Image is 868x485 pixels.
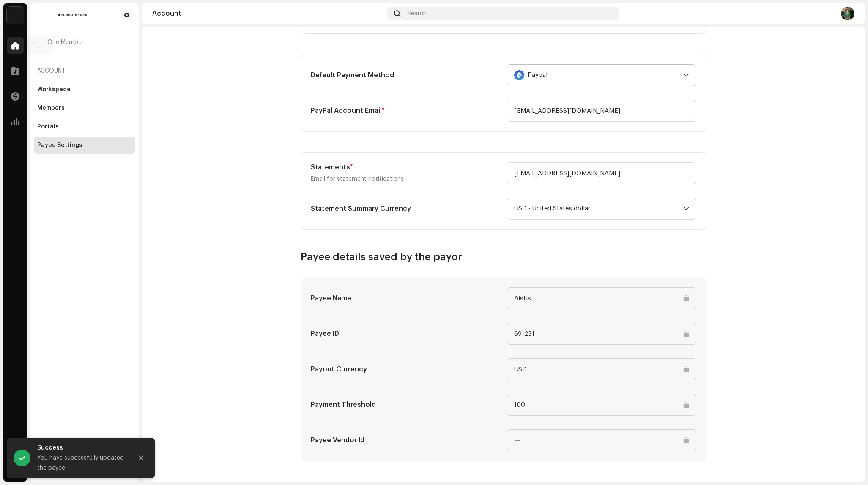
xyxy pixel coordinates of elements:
[152,10,384,17] div: Account
[301,250,706,264] h3: Payee details saved by the payor
[311,162,500,172] h5: Statements
[34,118,135,135] re-m-nav-item: Portals
[311,329,500,339] h5: Payee ID
[34,81,135,98] re-m-nav-item: Workspace
[34,137,135,154] re-m-nav-item: Payee Settings
[37,105,65,112] div: Members
[311,174,500,184] p: Email for statement notifications
[37,142,82,149] div: Payee Settings
[47,39,84,46] span: One Member
[841,7,854,20] img: 77267dba-4160-4ac2-bc2b-a0b371f97a1c
[311,435,500,445] h5: Payee Vendor Id
[311,70,500,80] h5: Default Payment Method
[507,394,696,416] input: 0
[507,429,696,451] input: —
[407,10,427,17] span: Search
[34,100,135,117] re-m-nav-item: Members
[514,65,683,86] span: Paypal
[683,65,689,86] div: dropdown trigger
[507,323,696,345] input: —
[37,443,126,453] div: Success
[514,198,683,219] span: USD - United States dollar
[37,123,59,130] div: Portals
[311,364,500,374] h5: Payout Currency
[34,37,44,47] img: 77267dba-4160-4ac2-bc2b-a0b371f97a1c
[37,10,108,20] img: dd1629f2-61db-4bea-83cc-ae53c4a0e3a5
[311,400,500,410] h5: Payment Threshold
[37,453,126,473] div: You have successfully updated the payee
[507,162,696,184] input: Enter email
[7,7,24,24] img: 34f81ff7-2202-4073-8c5d-62963ce809f3
[528,65,548,86] span: Paypal
[311,204,500,214] h5: Statement Summary Currency
[37,86,71,93] div: Workspace
[133,450,150,466] button: Close
[34,61,135,81] re-a-nav-header: Account
[683,198,689,219] div: dropdown trigger
[311,106,500,116] h5: PayPal Account Email
[507,100,696,122] input: Enter email
[311,293,500,303] h5: Payee Name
